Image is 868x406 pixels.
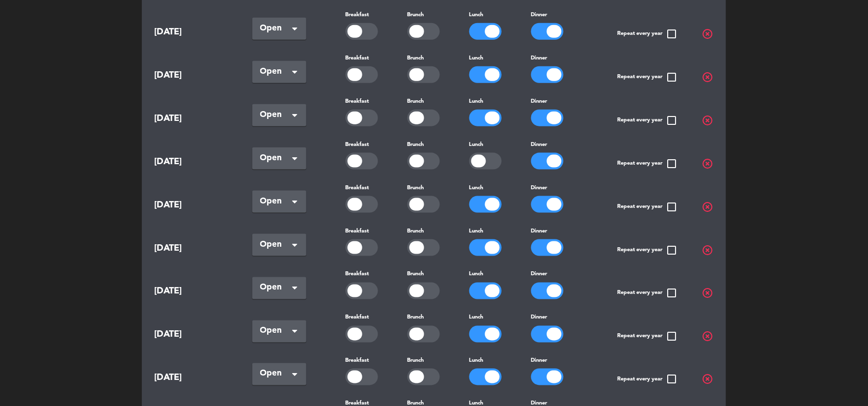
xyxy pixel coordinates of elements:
[407,11,424,20] label: Brunch
[702,244,714,256] span: highlight_off
[154,25,228,39] span: [DATE]
[407,357,424,366] label: Brunch
[469,270,484,279] label: Lunch
[617,331,678,343] span: Repeat every year
[154,371,228,385] span: [DATE]
[154,285,228,299] span: [DATE]
[260,108,291,122] span: Open
[702,201,714,213] span: highlight_off
[666,158,678,170] span: check_box_outline_blank
[346,97,369,106] label: Breakfast
[346,141,369,149] label: Breakfast
[666,331,678,343] span: check_box_outline_blank
[260,65,291,79] span: Open
[260,195,291,208] span: Open
[469,97,484,106] label: Lunch
[346,54,369,63] label: Breakfast
[702,71,714,83] span: highlight_off
[469,184,484,193] label: Lunch
[407,314,424,322] label: Brunch
[702,158,714,170] span: highlight_off
[407,97,424,106] label: Brunch
[702,331,714,343] span: highlight_off
[666,374,678,385] span: check_box_outline_blank
[260,22,291,35] span: Open
[346,184,369,193] label: Breakfast
[407,227,424,236] label: Brunch
[702,115,714,126] span: highlight_off
[154,112,228,126] span: [DATE]
[407,54,424,63] label: Brunch
[469,357,484,366] label: Lunch
[154,155,228,169] span: [DATE]
[154,68,228,83] span: [DATE]
[407,270,424,279] label: Brunch
[617,244,678,256] span: Repeat every year
[617,374,678,385] span: Repeat every year
[260,367,291,381] span: Open
[469,11,484,20] label: Lunch
[260,324,291,338] span: Open
[531,141,547,149] label: Dinner
[666,244,678,256] span: check_box_outline_blank
[702,28,714,40] span: highlight_off
[531,357,547,366] label: Dinner
[666,28,678,40] span: check_box_outline_blank
[666,71,678,83] span: check_box_outline_blank
[154,198,228,212] span: [DATE]
[469,141,484,149] label: Lunch
[617,71,678,83] span: Repeat every year
[407,141,424,149] label: Brunch
[531,227,547,236] label: Dinner
[531,184,547,193] label: Dinner
[531,270,547,279] label: Dinner
[702,288,714,299] span: highlight_off
[617,115,678,126] span: Repeat every year
[666,288,678,299] span: check_box_outline_blank
[346,314,369,322] label: Breakfast
[531,11,547,20] label: Dinner
[531,97,547,106] label: Dinner
[407,184,424,193] label: Brunch
[469,54,484,63] label: Lunch
[617,288,678,299] span: Repeat every year
[702,374,714,385] span: highlight_off
[346,357,369,366] label: Breakfast
[666,115,678,126] span: check_box_outline_blank
[260,281,291,295] span: Open
[260,238,291,252] span: Open
[617,158,678,170] span: Repeat every year
[260,151,291,165] span: Open
[469,314,484,322] label: Lunch
[469,227,484,236] label: Lunch
[531,314,547,322] label: Dinner
[154,241,228,256] span: [DATE]
[346,270,369,279] label: Breakfast
[346,11,369,20] label: Breakfast
[617,201,678,213] span: Repeat every year
[346,227,369,236] label: Breakfast
[531,54,547,63] label: Dinner
[617,28,678,40] span: Repeat every year
[154,328,228,342] span: [DATE]
[666,201,678,213] span: check_box_outline_blank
